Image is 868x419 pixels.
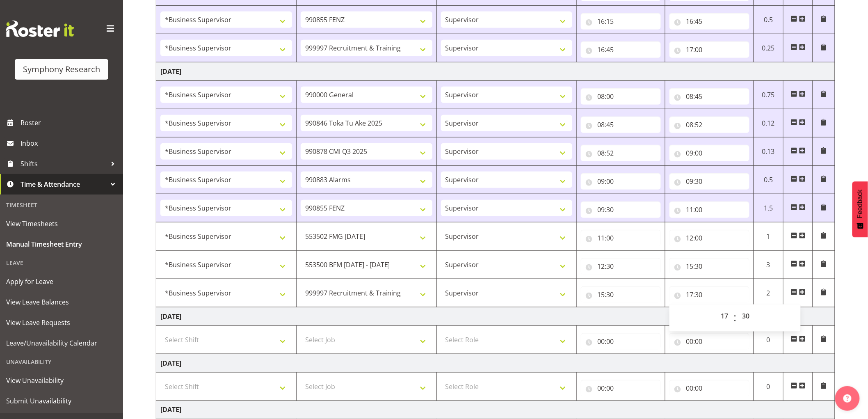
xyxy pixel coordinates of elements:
[2,333,121,353] a: Leave/Unavailability Calendar
[754,6,783,34] td: 0.5
[2,213,121,234] a: View Timesheets
[581,41,661,58] input: Click to select...
[6,316,117,329] span: View Leave Requests
[6,21,74,37] img: Rosterit website logo
[754,326,783,354] td: 0
[581,258,661,275] input: Click to select...
[21,137,119,149] span: Inbox
[6,395,117,407] span: Submit Unavailability
[21,117,119,129] span: Roster
[669,201,749,218] input: Click to select...
[754,222,783,251] td: 1
[581,230,661,246] input: Click to select...
[156,307,835,326] td: [DATE]
[2,292,121,312] a: View Leave Balances
[754,279,783,307] td: 2
[2,254,121,271] div: Leave
[6,296,117,308] span: View Leave Balances
[581,173,661,190] input: Click to select...
[581,333,661,350] input: Click to select...
[2,353,121,370] div: Unavailability
[2,391,121,411] a: Submit Unavailability
[669,173,749,190] input: Click to select...
[669,13,749,30] input: Click to select...
[754,137,783,166] td: 0.13
[156,62,835,81] td: [DATE]
[2,370,121,391] a: View Unavailability
[754,373,783,401] td: 0
[6,218,117,230] span: View Timesheets
[23,63,100,76] div: Symphony Research
[6,374,117,387] span: View Unavailability
[581,145,661,161] input: Click to select...
[581,117,661,133] input: Click to select...
[754,166,783,194] td: 0.5
[156,354,835,373] td: [DATE]
[754,194,783,222] td: 1.5
[669,88,749,105] input: Click to select...
[852,181,868,237] button: Feedback - Show survey
[843,394,852,403] img: help-xxl-2.png
[6,275,117,288] span: Apply for Leave
[669,117,749,133] input: Click to select...
[21,158,107,170] span: Shifts
[2,197,121,213] div: Timesheet
[669,380,749,396] input: Click to select...
[669,286,749,303] input: Click to select...
[754,109,783,137] td: 0.12
[2,271,121,292] a: Apply for Leave
[581,380,661,396] input: Click to select...
[21,178,107,190] span: Time & Attendance
[669,258,749,275] input: Click to select...
[669,230,749,246] input: Click to select...
[581,88,661,105] input: Click to select...
[754,251,783,279] td: 3
[581,201,661,218] input: Click to select...
[734,308,737,328] span: :
[581,13,661,30] input: Click to select...
[6,238,117,250] span: Manual Timesheet Entry
[669,333,749,350] input: Click to select...
[754,34,783,62] td: 0.25
[857,190,864,218] span: Feedback
[2,234,121,254] a: Manual Timesheet Entry
[581,286,661,303] input: Click to select...
[754,81,783,109] td: 0.75
[2,312,121,333] a: View Leave Requests
[669,41,749,58] input: Click to select...
[6,337,117,349] span: Leave/Unavailability Calendar
[669,145,749,161] input: Click to select...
